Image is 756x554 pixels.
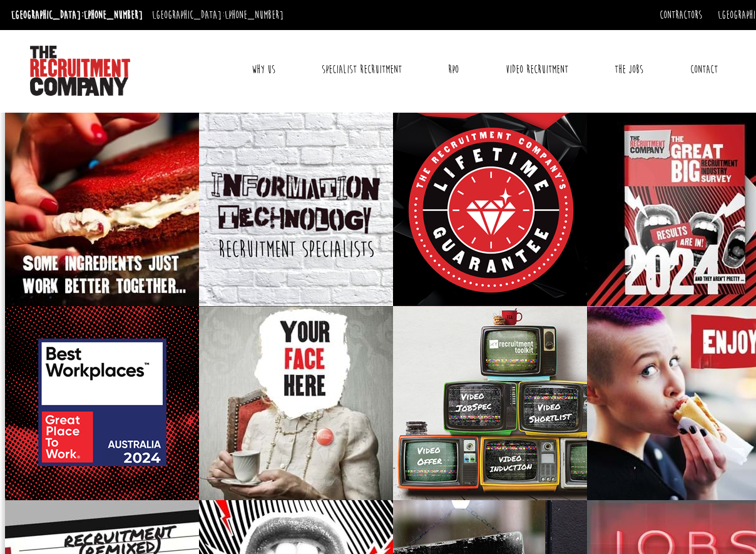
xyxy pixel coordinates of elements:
img: The Recruitment Company [30,46,130,96]
li: [GEOGRAPHIC_DATA]: [149,5,287,25]
a: Why Us [242,54,285,85]
a: [PHONE_NUMBER] [84,8,143,22]
a: RPO [439,54,468,85]
a: [PHONE_NUMBER] [225,8,283,22]
a: Contact [681,54,727,85]
a: Contractors [660,8,702,22]
a: Specialist Recruitment [312,54,411,85]
li: [GEOGRAPHIC_DATA]: [8,5,146,25]
a: The Jobs [605,54,653,85]
a: Video Recruitment [496,54,578,85]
